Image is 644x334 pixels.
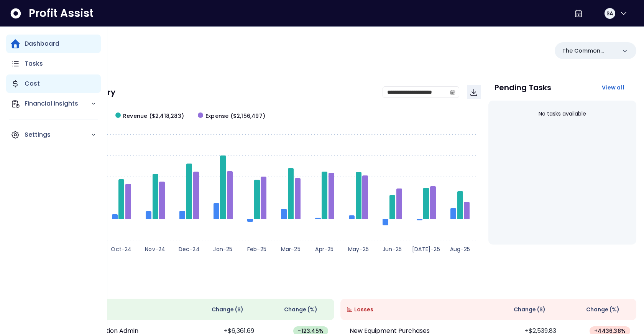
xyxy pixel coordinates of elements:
div: No tasks available [495,104,630,124]
text: Aug-25 [450,245,470,253]
text: Jan-25 [213,245,232,253]
p: Tasks [25,59,43,68]
span: View all [602,84,624,91]
span: Change (%) [284,306,317,314]
span: Losses [354,306,373,314]
text: Dec-24 [179,245,200,253]
svg: calendar [450,89,455,95]
text: Oct-24 [111,245,131,253]
p: Dashboard [25,39,59,48]
text: May-25 [348,245,369,253]
text: [DATE]-25 [412,245,440,253]
text: Feb-25 [247,245,266,253]
p: The Common Bistro [562,47,616,55]
p: Wins & Losses [38,282,636,289]
span: Profit Assist [29,7,94,20]
button: Download [467,85,481,99]
p: Settings [25,130,91,139]
text: Mar-25 [281,245,301,253]
p: Cost [25,79,40,88]
text: Jun-25 [383,245,402,253]
p: Financial Insights [25,99,91,108]
span: SA [606,10,613,17]
span: Change ( $ ) [514,306,545,314]
text: Nov-24 [145,245,165,253]
span: Revenue ($2,418,283) [123,112,184,120]
text: Apr-25 [315,245,333,253]
span: Expense ($2,156,497) [205,112,265,120]
span: Change ( $ ) [212,306,243,314]
p: Pending Tasks [495,84,551,91]
button: View all [596,81,630,94]
span: Change (%) [586,306,619,314]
